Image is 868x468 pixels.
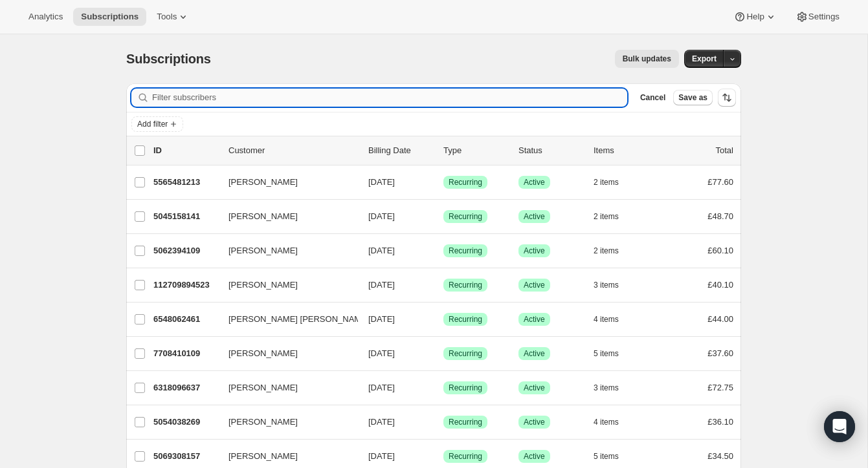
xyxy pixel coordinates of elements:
[368,314,395,324] span: [DATE]
[594,417,619,427] span: 4 items
[716,144,733,157] p: Total
[449,383,482,393] span: Recurring
[221,412,350,432] button: [PERSON_NAME]
[153,242,733,260] div: 5062394109[PERSON_NAME][DATE]SuccessRecurringSuccessActive2 items£60.10
[131,116,183,132] button: Add filter
[28,12,63,22] span: Analytics
[153,144,733,157] div: IDCustomerBilling DateTypeStatusItemsTotal
[594,211,619,222] span: 2 items
[153,173,733,191] div: 5565481213[PERSON_NAME][DATE]SuccessRecurringSuccessActive2 items£77.60
[228,347,298,360] span: [PERSON_NAME]
[824,411,855,442] div: Open Intercom Messenger
[228,144,358,157] p: Customer
[153,276,733,294] div: 112709894523[PERSON_NAME][DATE]SuccessRecurringSuccessActive3 items£40.10
[594,144,658,157] div: Items
[524,211,545,222] span: Active
[21,8,71,26] button: Analytics
[707,211,733,221] span: £48.70
[153,310,733,328] div: 6548062461[PERSON_NAME] [PERSON_NAME][DATE]SuccessRecurringSuccessActive4 items£44.00
[594,246,619,256] span: 2 items
[524,383,545,393] span: Active
[153,207,733,226] div: 5045158141[PERSON_NAME][DATE]SuccessRecurringSuccessActive2 items£48.70
[678,92,707,103] span: Save as
[449,451,482,462] span: Recurring
[594,345,633,363] button: 5 items
[228,313,369,326] span: [PERSON_NAME] [PERSON_NAME]
[594,451,619,462] span: 5 items
[594,310,633,328] button: 4 items
[368,417,395,427] span: [DATE]
[692,54,717,64] span: Export
[707,348,733,358] span: £37.60
[524,246,545,256] span: Active
[449,211,482,222] span: Recurring
[153,313,218,326] p: 6548062461
[594,314,619,324] span: 4 items
[368,246,395,255] span: [DATE]
[153,279,218,292] p: 112709894523
[153,347,218,360] p: 7708410109
[726,8,785,26] button: Help
[153,447,733,465] div: 5069308157[PERSON_NAME][DATE]SuccessRecurringSuccessActive5 items£34.50
[149,8,197,26] button: Tools
[684,50,724,68] button: Export
[524,177,545,187] span: Active
[594,276,633,294] button: 3 items
[153,416,218,429] p: 5054038269
[228,279,298,292] span: [PERSON_NAME]
[449,417,482,427] span: Recurring
[153,176,218,189] p: 5565481213
[153,450,218,463] p: 5069308157
[368,451,395,461] span: [DATE]
[524,417,545,427] span: Active
[594,413,633,431] button: 4 items
[707,417,733,427] span: £36.10
[221,275,350,295] button: [PERSON_NAME]
[368,383,395,392] span: [DATE]
[524,451,545,462] span: Active
[707,451,733,461] span: £34.50
[153,244,218,257] p: 5062394109
[228,381,298,394] span: [PERSON_NAME]
[221,446,350,467] button: [PERSON_NAME]
[615,50,679,68] button: Bulk updates
[221,172,350,193] button: [PERSON_NAME]
[153,413,733,431] div: 5054038269[PERSON_NAME][DATE]SuccessRecurringSuccessActive4 items£36.10
[594,280,619,290] span: 3 items
[368,211,395,221] span: [DATE]
[221,343,350,364] button: [PERSON_NAME]
[73,8,146,26] button: Subscriptions
[152,89,627,107] input: Filter subscribers
[449,246,482,256] span: Recurring
[449,280,482,290] span: Recurring
[673,90,713,105] button: Save as
[640,92,665,103] span: Cancel
[368,144,433,157] p: Billing Date
[221,378,350,398] button: [PERSON_NAME]
[153,379,733,397] div: 6318096637[PERSON_NAME][DATE]SuccessRecurringSuccessActive3 items£72.75
[157,12,177,22] span: Tools
[518,144,583,157] p: Status
[449,177,482,187] span: Recurring
[443,144,508,157] div: Type
[808,12,840,22] span: Settings
[449,348,482,359] span: Recurring
[153,210,218,223] p: 5045158141
[635,90,671,105] button: Cancel
[368,348,395,358] span: [DATE]
[228,210,298,223] span: [PERSON_NAME]
[594,177,619,187] span: 2 items
[594,447,633,465] button: 5 items
[228,450,298,463] span: [PERSON_NAME]
[788,8,847,26] button: Settings
[368,280,395,290] span: [DATE]
[718,89,736,107] button: Sort the results
[221,240,350,261] button: [PERSON_NAME]
[153,381,218,394] p: 6318096637
[524,314,545,324] span: Active
[153,144,218,157] p: ID
[707,177,733,187] span: £77.60
[126,52,211,66] span: Subscriptions
[221,206,350,227] button: [PERSON_NAME]
[707,280,733,290] span: £40.10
